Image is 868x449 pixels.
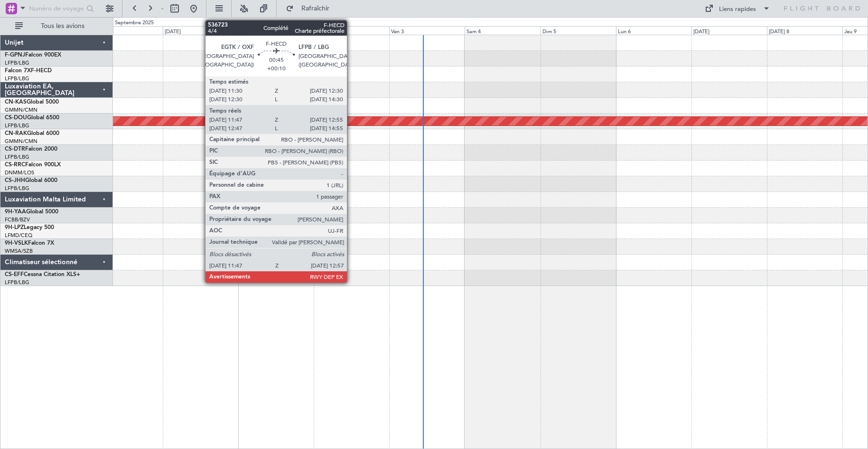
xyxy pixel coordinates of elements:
font: Dim 5 [542,28,556,35]
font: Global 6000 [27,131,59,136]
font: Global 6500 [27,115,59,121]
button: Liens rapides [700,1,775,16]
a: 9H-VSLKFalcon 7X [5,240,54,246]
font: Mercredi 1er [240,28,271,35]
a: CS-DOUGlobal 6500 [5,115,59,121]
font: CS-JHH [5,178,25,183]
a: FCBB/BZV [5,216,30,223]
a: LFPB/LBG [5,59,29,67]
font: F-HECD [31,68,52,74]
a: CS-RRCFalcon 900LX [5,162,61,168]
font: Sam 4 [467,28,481,35]
a: 9H-YAAGlobal 5000 [5,209,58,215]
font: CS-DTR [5,146,25,152]
font: Septembre 2025 [115,19,154,26]
font: Falcon 900LX [25,162,61,168]
a: 9H-LPZLegacy 500 [5,225,54,230]
font: [DATE] [693,28,709,35]
font: Liens rapides [719,5,756,13]
a: GMMN/CMN [5,138,37,145]
font: Falcon 7X [5,68,31,74]
a: F-GPNJFalcon 900EX [5,52,61,58]
font: Rafraîchir [301,4,329,13]
a: DNMM/LOS [5,169,34,176]
font: CS-RRC [5,162,25,168]
font: F-GPNJ [5,52,25,58]
font: Jeu 9 [844,28,857,35]
a: Falcon 7XF-HECD [5,68,52,74]
a: LFPB/LBG [5,185,29,192]
font: Lun 6 [618,28,631,35]
font: Octobre 2025 [240,19,272,26]
font: Falcon 7X [28,240,54,246]
a: LFPB/LBG [5,75,29,82]
font: [DATE] 8 [769,28,789,35]
font: Falcon 2000 [25,146,57,152]
font: 9H-VSLK [5,240,28,246]
font: Legacy 500 [24,225,54,230]
a: CN-RAKGlobal 6000 [5,131,59,136]
font: CN-RAK [5,131,27,136]
font: - [161,4,163,13]
font: [DATE] [165,28,181,35]
a: CS-JHHGlobal 6000 [5,178,57,183]
a: CS-EFFCessna Citation XLS+ [5,272,80,277]
button: Tous les avions [10,19,103,34]
font: Falcon 900EX [25,52,61,58]
font: CS-EFF [5,272,24,277]
a: GMMN/CMN [5,106,37,114]
a: LFMD/CEQ [5,232,32,239]
font: 9H-YAA [5,209,26,215]
font: Cessna Citation XLS+ [24,272,80,277]
font: CN-KAS [5,99,27,105]
font: Global 5000 [27,99,59,105]
a: WMSA/SZB [5,248,33,255]
a: LFPB/LBG [5,279,29,286]
a: CS-DTRFalcon 2000 [5,146,57,152]
input: Numéro de voyage [29,1,84,16]
font: Jeu 2 [316,28,328,35]
font: CS-DOU [5,115,27,121]
button: Rafraîchir [281,1,338,16]
a: CN-KASGlobal 5000 [5,99,59,105]
font: Tous les avions [41,21,84,30]
font: Ven 3 [391,28,404,35]
font: 9H-LPZ [5,225,24,230]
a: LFPB/LBG [5,122,29,129]
a: LFPB/LBG [5,153,29,161]
font: Global 5000 [26,209,58,215]
font: Global 6000 [25,178,57,183]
